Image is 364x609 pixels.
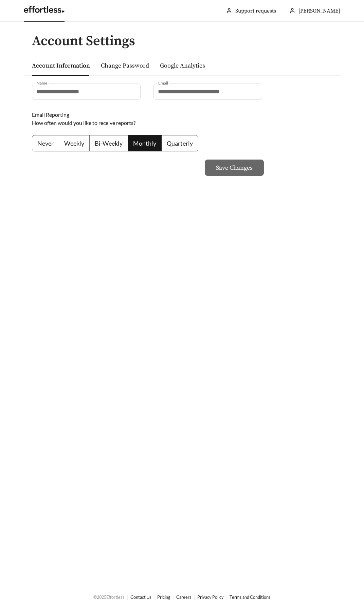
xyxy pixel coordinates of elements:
[205,160,264,176] button: Save Changes
[176,594,192,600] a: Careers
[101,62,149,70] a: Change Password
[230,594,271,600] a: Terms and Conditions
[37,140,54,147] span: Never
[157,594,170,600] a: Pricing
[298,7,340,14] span: [PERSON_NAME]
[160,62,205,70] a: Google Analytics
[32,34,340,49] h2: Account Settings
[64,140,84,147] span: Weekly
[32,111,252,119] div: Email Reporting
[32,119,252,127] div: How often would you like to receive reports?
[167,140,193,147] span: Quarterly
[130,594,151,600] a: Contact Us
[32,62,90,70] a: Account Information
[93,594,125,600] span: © 2025 Effortless
[95,140,123,147] span: Bi-Weekly
[235,7,276,14] a: Support requests
[197,594,224,600] a: Privacy Policy
[133,140,156,147] span: Monthly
